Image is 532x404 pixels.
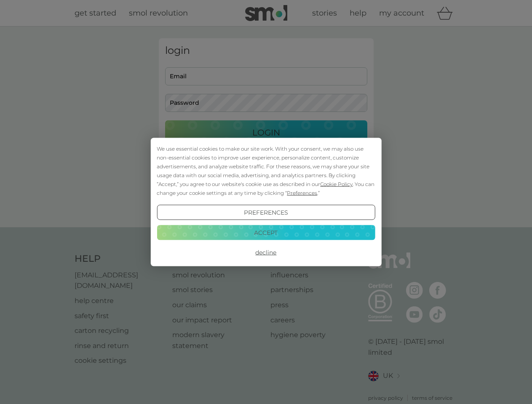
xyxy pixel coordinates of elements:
[157,205,375,220] button: Preferences
[320,181,353,187] span: Cookie Policy
[157,225,375,240] button: Accept
[157,245,375,260] button: Decline
[287,190,317,196] span: Preferences
[157,144,375,197] div: We use essential cookies to make our site work. With your consent, we may also use non-essential ...
[150,138,381,266] div: Cookie Consent Prompt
